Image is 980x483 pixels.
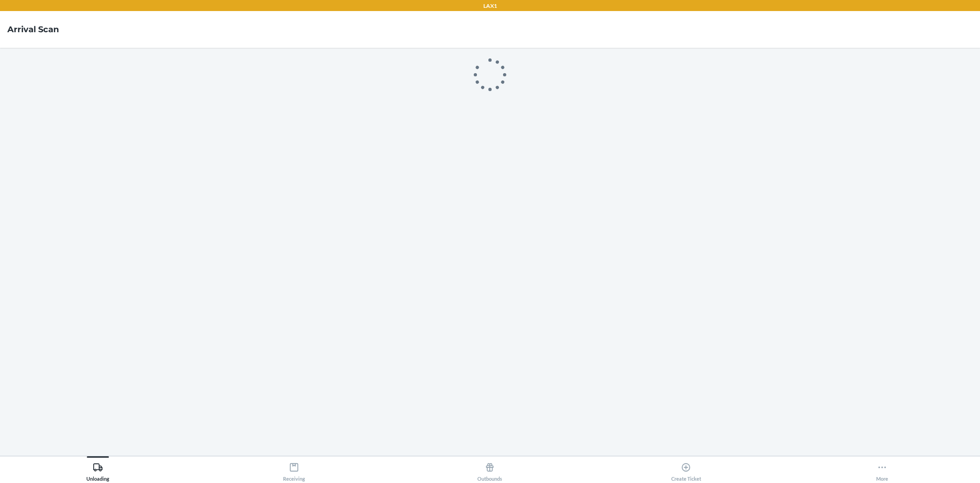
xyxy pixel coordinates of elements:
[483,2,497,10] p: LAX1
[7,23,59,35] h4: Arrival Scan
[392,456,588,482] button: Outbounds
[283,459,305,482] div: Receiving
[86,459,109,482] div: Unloading
[588,456,784,482] button: Create Ticket
[196,456,392,482] button: Receiving
[876,459,888,482] div: More
[671,459,701,482] div: Create Ticket
[784,456,980,482] button: More
[477,459,502,482] div: Outbounds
